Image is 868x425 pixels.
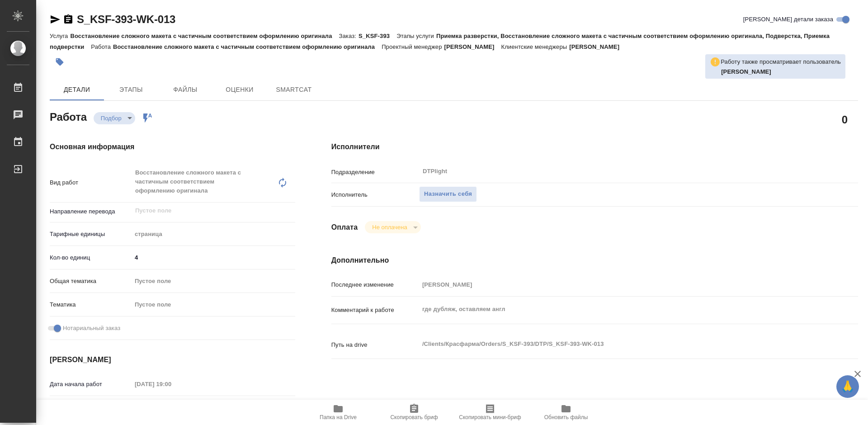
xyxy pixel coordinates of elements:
p: Приемка разверстки, Восстановление сложного макета с частичным соответствием оформлению оригинала... [50,33,830,50]
div: Пустое поле [135,300,284,309]
div: Пустое поле [135,277,284,286]
p: Путь на drive [331,340,419,349]
span: Файлы [164,84,207,95]
input: Пустое поле [419,278,814,291]
p: Тематика [50,300,132,309]
span: Скопировать мини-бриф [459,414,521,420]
div: Подбор [94,112,135,124]
h4: Исполнители [331,142,858,152]
p: Кол-во единиц [50,253,132,262]
input: Пустое поле [132,378,211,391]
p: Услуга [50,33,70,39]
span: [PERSON_NAME] детали заказа [743,15,833,24]
button: Назначить себя [419,186,477,202]
p: Подразделение [331,168,419,177]
span: 🙏 [840,377,855,396]
button: Скопировать ссылку для ЯМессенджера [50,14,61,25]
input: ✎ Введи что-нибудь [132,251,295,264]
p: Заказ: [339,33,359,39]
h4: Оплата [331,222,358,233]
span: Этапы [109,84,153,95]
textarea: /Clients/Красфарма/Orders/S_KSF-393/DTP/S_KSF-393-WK-013 [419,336,814,352]
p: Работа [91,43,113,50]
div: Пустое поле [132,297,295,312]
a: S_KSF-393-WK-013 [77,13,175,25]
p: [PERSON_NAME] [444,43,501,50]
div: Подбор [365,221,420,233]
span: Детали [55,84,99,95]
div: страница [132,227,295,242]
p: [PERSON_NAME] [569,43,626,50]
button: Добавить тэг [50,52,70,72]
h2: Работа [50,108,87,124]
p: Направление перевода [50,207,132,216]
h4: Основная информация [50,142,295,152]
p: Последнее изменение [331,280,419,289]
h4: Дополнительно [331,255,858,266]
span: Назначить себя [424,189,472,199]
p: Общая тематика [50,277,132,286]
span: SmartCat [272,84,316,95]
p: Дата начала работ [50,380,132,389]
span: Оценки [218,84,261,95]
span: Обновить файлы [544,414,588,420]
button: Подбор [98,114,124,122]
p: Вид работ [50,178,132,187]
button: 🙏 [836,375,859,398]
button: Обновить файлы [528,400,604,425]
p: Восстановление сложного макета с частичным соответствием оформлению оригинала [113,43,382,50]
p: Гусельников Роман [721,67,841,76]
p: Тарифные единицы [50,230,132,239]
p: S_KSF-393 [359,33,396,39]
p: Исполнитель [331,190,419,199]
p: Восстановление сложного макета с частичным соответствием оформлению оригинала [70,33,339,39]
button: Не оплачена [369,223,410,231]
p: Этапы услуги [396,33,436,39]
div: Пустое поле [132,274,295,289]
b: [PERSON_NAME] [721,68,771,75]
p: Работу также просматривает пользователь [721,57,841,66]
input: Пустое поле [134,205,274,216]
p: Клиентские менеджеры [501,43,569,50]
button: Скопировать бриф [376,400,452,425]
textarea: где дубляж, оставляем англ [419,302,814,317]
span: Нотариальный заказ [63,324,120,333]
p: Комментарий к работе [331,306,419,315]
span: Папка на Drive [320,414,357,420]
p: Проектный менеджер [382,43,444,50]
h4: [PERSON_NAME] [50,354,295,365]
h2: 0 [842,112,848,127]
button: Папка на Drive [300,400,376,425]
button: Скопировать ссылку [63,14,74,25]
span: Скопировать бриф [390,414,438,420]
button: Скопировать мини-бриф [452,400,528,425]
